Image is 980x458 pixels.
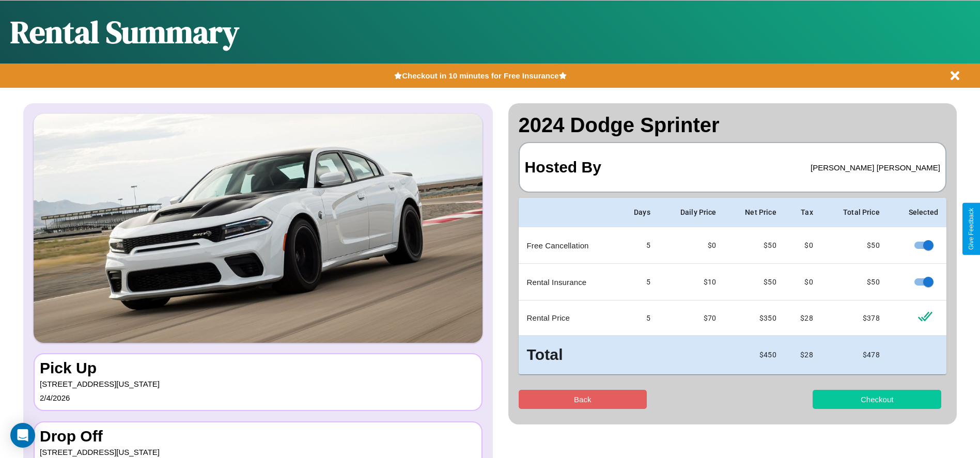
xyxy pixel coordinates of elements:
td: $0 [659,227,725,264]
p: [PERSON_NAME] [PERSON_NAME] [811,161,940,175]
h1: Rental Summary [10,11,239,53]
h3: Total [527,344,609,366]
td: $ 28 [785,336,821,374]
td: $ 70 [659,301,725,336]
b: Checkout in 10 minutes for Free Insurance [402,71,558,80]
td: $ 450 [725,336,785,374]
th: Net Price [725,198,785,227]
td: 5 [617,227,659,264]
td: 5 [617,301,659,336]
th: Total Price [821,198,888,227]
td: $ 378 [821,301,888,336]
td: $10 [659,264,725,301]
td: $ 50 [821,264,888,301]
table: simple table [519,198,947,374]
h3: Drop Off [40,428,476,445]
td: 5 [617,264,659,301]
p: Rental Price [527,311,609,325]
th: Days [617,198,659,227]
th: Tax [785,198,821,227]
td: $0 [785,227,821,264]
button: Back [519,390,647,409]
div: Open Intercom Messenger [10,423,35,448]
p: 2 / 4 / 2026 [40,391,476,405]
p: [STREET_ADDRESS][US_STATE] [40,377,476,391]
td: $0 [785,264,821,301]
td: $ 350 [725,301,785,336]
th: Selected [888,198,946,227]
th: Daily Price [659,198,725,227]
p: Rental Insurance [527,275,609,289]
p: Free Cancellation [527,239,609,252]
button: Checkout [813,390,941,409]
td: $ 50 [821,227,888,264]
div: Give Feedback [968,208,975,250]
h3: Pick Up [40,359,476,377]
td: $ 478 [821,336,888,374]
h2: 2024 Dodge Sprinter [519,114,947,137]
td: $ 28 [785,301,821,336]
td: $ 50 [725,264,785,301]
td: $ 50 [725,227,785,264]
h3: Hosted By [525,148,601,186]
